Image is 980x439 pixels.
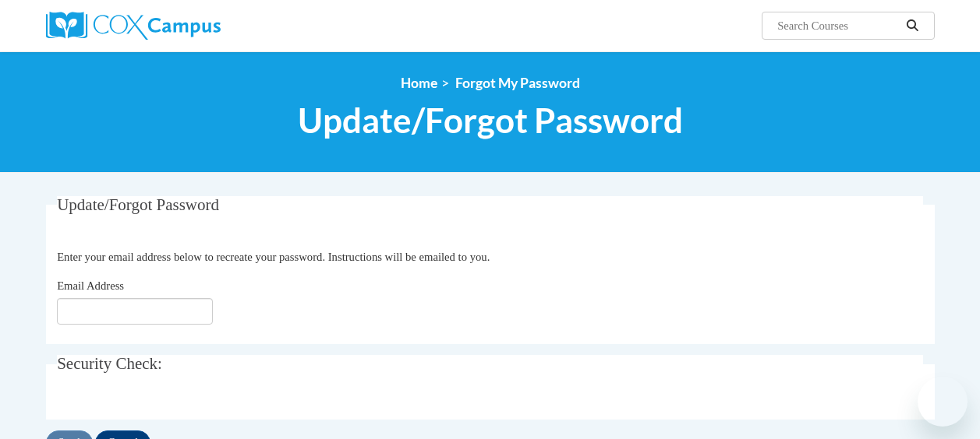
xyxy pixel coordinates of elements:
input: Email [57,298,213,325]
iframe: Button to launch messaging window [918,377,968,427]
img: Cox Campus [46,12,221,40]
span: Forgot My Password [455,75,580,91]
a: Home [401,75,437,91]
input: Search Courses [776,16,900,35]
button: Search [900,16,924,35]
a: Cox Campus [46,12,327,40]
span: Enter your email address below to recreate your password. Instructions will be emailed to you. [57,251,490,263]
span: Email Address [57,279,124,292]
span: Update/Forgot Password [298,100,683,141]
span: Update/Forgot Password [57,195,219,214]
span: Security Check: [57,354,162,373]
